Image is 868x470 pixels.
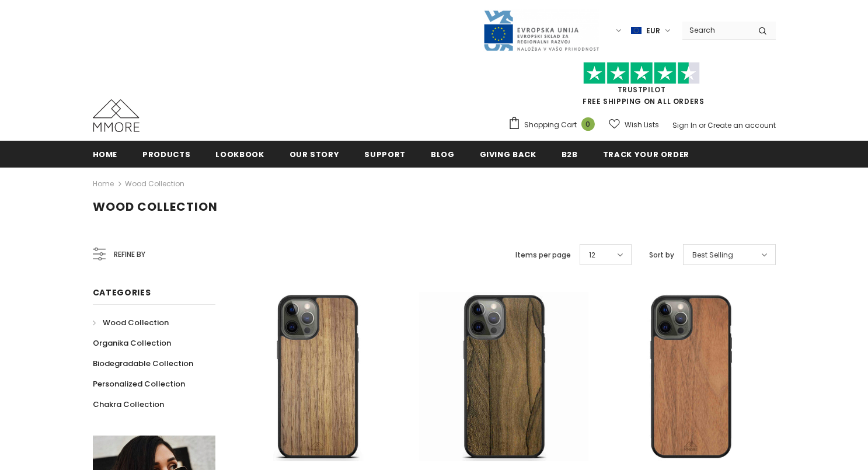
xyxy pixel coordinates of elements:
[93,358,193,369] span: Biodegradable Collection
[692,249,733,261] span: Best Selling
[93,394,164,415] a: Chakra Collection
[508,116,601,134] a: Shopping Cart 0
[93,141,118,167] a: Home
[93,353,193,374] a: Biodegradable Collection
[589,249,595,261] span: 12
[480,141,536,167] a: Giving back
[290,149,340,160] span: Our Story
[93,374,185,394] a: Personalized Collection
[581,117,595,131] span: 0
[93,177,114,191] a: Home
[93,149,118,160] span: Home
[699,120,706,130] span: or
[483,9,599,52] img: Javni Razpis
[431,149,455,160] span: Blog
[483,25,599,35] a: Javni Razpis
[364,149,406,160] span: support
[646,25,660,37] span: EUR
[431,141,455,167] a: Blog
[618,85,666,95] a: Trustpilot
[515,249,571,261] label: Items per page
[524,119,577,131] span: Shopping Cart
[583,62,700,85] img: Trust Pilot Stars
[142,141,190,167] a: Products
[93,333,171,353] a: Organika Collection
[480,149,536,160] span: Giving back
[142,149,190,160] span: Products
[93,287,151,298] span: Categories
[125,179,184,189] a: Wood Collection
[603,149,689,160] span: Track your order
[508,67,776,106] span: FREE SHIPPING ON ALL ORDERS
[103,317,169,328] span: Wood Collection
[215,141,264,167] a: Lookbook
[114,248,145,261] span: Refine by
[215,149,264,160] span: Lookbook
[625,119,659,131] span: Wish Lists
[562,149,578,160] span: B2B
[364,141,406,167] a: support
[93,378,185,389] span: Personalized Collection
[93,312,169,333] a: Wood Collection
[93,199,218,215] span: Wood Collection
[609,114,659,135] a: Wish Lists
[649,249,674,261] label: Sort by
[603,141,689,167] a: Track your order
[93,399,164,410] span: Chakra Collection
[93,337,171,349] span: Organika Collection
[290,141,340,167] a: Our Story
[562,141,578,167] a: B2B
[93,99,140,132] img: MMORE Cases
[707,120,776,130] a: Create an account
[682,22,750,39] input: Search Site
[672,120,697,130] a: Sign In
